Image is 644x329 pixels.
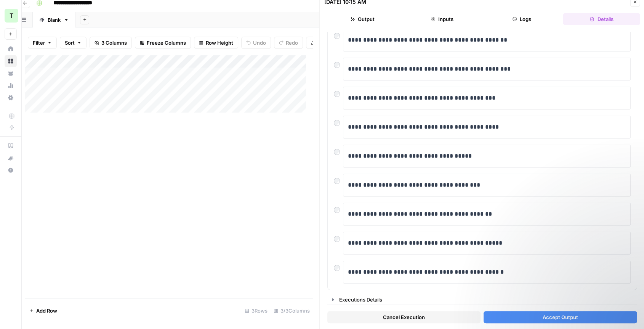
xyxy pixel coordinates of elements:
[33,12,75,27] a: Blank
[206,39,233,47] span: Row Height
[10,11,13,20] span: T
[5,43,17,55] a: Home
[542,313,578,321] span: Accept Output
[253,39,266,47] span: Undo
[274,37,303,49] button: Redo
[339,296,632,303] div: Executions Details
[404,13,481,25] button: Inputs
[324,13,401,25] button: Output
[5,6,17,25] button: Workspace: Test Content Ops
[484,311,637,323] button: Accept Output
[5,55,17,67] a: Browse
[135,37,191,49] button: Freeze Columns
[271,305,313,317] div: 3/3 Columns
[33,39,45,47] span: Filter
[194,37,238,49] button: Row Height
[48,16,61,24] div: Blank
[5,152,17,164] button: What's new?
[328,294,637,306] button: Executions Details
[286,39,298,47] span: Redo
[90,37,132,49] button: 3 Columns
[5,92,17,104] a: Settings
[147,39,186,47] span: Freeze Columns
[5,79,17,92] a: Usage
[242,305,271,317] div: 3 Rows
[25,305,62,317] button: Add Row
[5,67,17,79] a: Your Data
[484,13,560,25] button: Logs
[563,13,640,25] button: Details
[241,37,271,49] button: Undo
[65,39,75,47] span: Sort
[5,152,16,164] div: What's new?
[60,37,87,49] button: Sort
[5,164,17,176] button: Help + Support
[327,311,481,323] button: Cancel Execution
[101,39,127,47] span: 3 Columns
[5,140,17,152] a: AirOps Academy
[36,307,57,314] span: Add Row
[28,37,57,49] button: Filter
[383,313,425,321] span: Cancel Execution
